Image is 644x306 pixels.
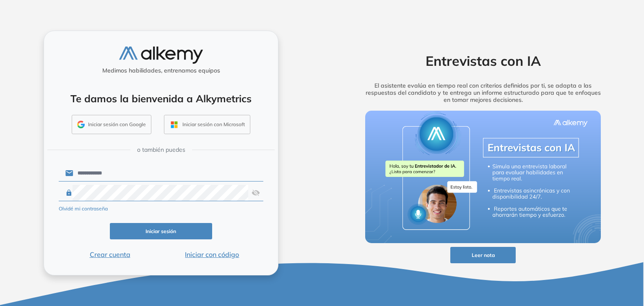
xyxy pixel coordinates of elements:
[161,249,263,259] button: Iniciar con código
[59,249,161,259] button: Crear cuenta
[352,53,614,69] h2: Entrevistas con IA
[164,115,250,134] button: Iniciar sesión con Microsoft
[72,115,151,134] button: Iniciar sesión con Google
[493,209,644,306] div: Widget de chat
[450,247,516,263] button: Leer nota
[119,47,203,64] img: logo-alkemy
[47,67,275,74] h5: Medimos habilidades, entrenamos equipos
[252,185,260,201] img: asd
[55,93,267,105] h4: Te damos la bienvenida a Alkymetrics
[77,121,85,128] img: GMAIL_ICON
[493,209,644,306] iframe: Chat Widget
[352,82,614,103] h5: El asistente evalúa en tiempo real con criterios definidos por ti, se adapta a las respuestas del...
[137,145,185,154] span: o también puedes
[169,120,179,130] img: OUTLOOK_ICON
[110,223,212,239] button: Iniciar sesión
[59,205,108,213] button: Olvidé mi contraseña
[365,111,601,243] img: img-more-info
